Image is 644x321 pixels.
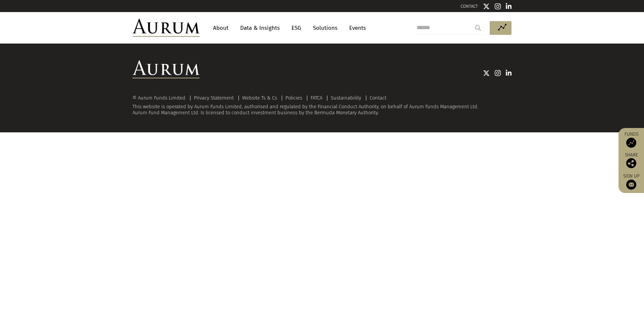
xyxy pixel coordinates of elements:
img: Linkedin icon [506,70,512,76]
a: CONTACT [461,4,478,9]
a: About [210,22,232,34]
img: Linkedin icon [506,3,512,10]
input: Submit [471,21,485,35]
img: Twitter icon [483,3,490,10]
a: ESG [288,22,305,34]
a: Contact [370,95,386,101]
a: Solutions [310,22,341,34]
div: This website is operated by Aurum Funds Limited, authorised and regulated by the Financial Conduc... [132,95,512,116]
img: Aurum Logo [132,60,200,78]
img: Aurum [132,19,200,37]
a: Website Ts & Cs [242,95,277,101]
a: Funds [622,131,641,148]
img: Instagram icon [495,3,501,10]
a: Sustainability [331,95,361,101]
a: FATCA [311,95,322,101]
a: Events [346,22,366,34]
img: Instagram icon [495,70,501,76]
a: Privacy Statement [194,95,234,101]
div: © Aurum Funds Limited [132,95,189,101]
a: Data & Insights [237,22,283,34]
img: Twitter icon [483,70,490,76]
a: Policies [285,95,302,101]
